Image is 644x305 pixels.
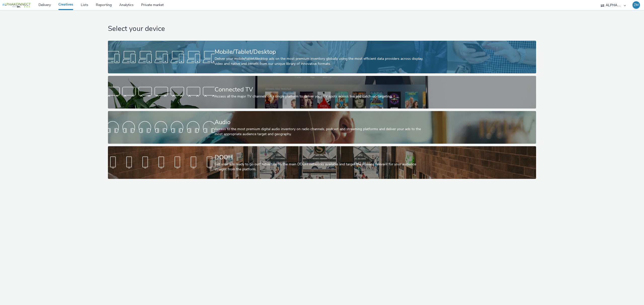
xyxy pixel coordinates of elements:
[215,94,428,99] div: Access all the major TV channels on a single platform to deliver your TV spots across live and ca...
[1,2,31,8] img: undefined Logo
[634,1,639,9] div: ZM
[215,162,428,172] div: Get your ads ready to go out! Advertise on the main DOOH networks available and target the screen...
[108,111,536,144] a: AudioAccess to the most premium digital audio inventory on radio channels, podcast and streaming ...
[215,47,428,56] div: Mobile/Tablet/Desktop
[215,85,428,94] div: Connected TV
[108,41,536,73] a: Mobile/Tablet/DesktopDeliver your mobile/tablet/desktop ads on the most premium inventory globall...
[215,56,428,67] div: Deliver your mobile/tablet/desktop ads on the most premium inventory globally using the most effi...
[215,118,428,127] div: Audio
[108,146,536,179] a: DOOHGet your ads ready to go out! Advertise on the main DOOH networks available and target the sc...
[108,24,536,34] h1: Select your device
[215,127,428,137] div: Access to the most premium digital audio inventory on radio channels, podcast and streaming platf...
[108,76,536,109] a: Connected TVAccess all the major TV channels on a single platform to deliver your TV spots across...
[215,153,428,162] div: DOOH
